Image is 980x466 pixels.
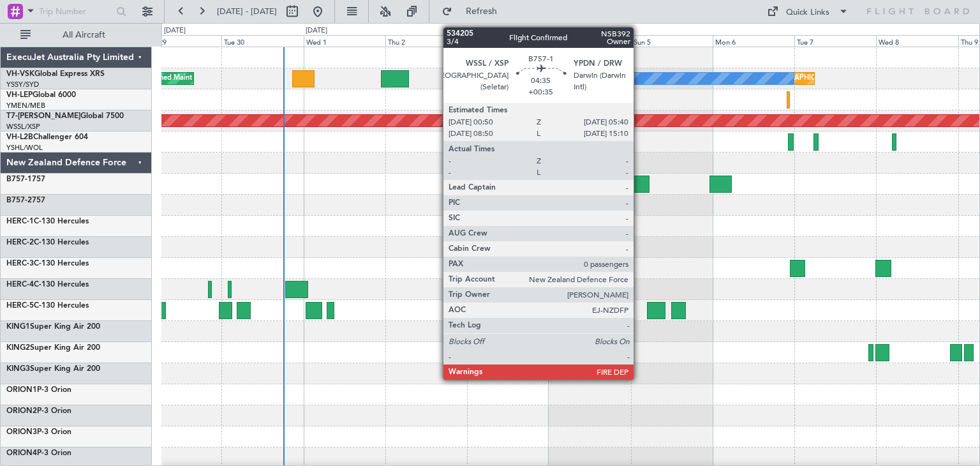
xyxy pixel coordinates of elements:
a: B757-2757 [6,197,45,204]
div: Wed 1 [304,35,385,47]
a: HERC-1C-130 Hercules [6,218,89,225]
button: Refresh [436,1,512,22]
span: ORION2 [6,407,37,415]
div: Sun 5 [631,35,713,47]
a: YSHL/WOL [6,143,43,153]
a: ORION1P-3 Orion [6,386,71,394]
a: HERC-3C-130 Hercules [6,260,89,267]
div: Quick Links [786,6,829,19]
span: ORION4 [6,449,37,457]
span: VH-LEP [6,91,33,99]
div: Wed 8 [876,35,958,47]
a: KING1Super King Air 200 [6,323,100,331]
span: All Aircraft [33,31,135,40]
span: VH-VSK [6,70,34,78]
a: YMEN/MEB [6,101,45,110]
div: No Crew [590,69,619,88]
div: Fri 3 [467,35,549,47]
a: HERC-2C-130 Hercules [6,239,89,246]
span: HERC-3 [6,260,34,267]
a: B757-1757 [6,176,45,183]
span: HERC-1 [6,218,34,225]
span: HERC-2 [6,239,34,246]
div: Mon 6 [713,35,794,47]
span: KING2 [6,344,30,352]
a: VH-LEPGlobal 6000 [6,91,76,99]
span: [DATE] - [DATE] [217,6,277,17]
a: KING2Super King Air 200 [6,344,100,352]
button: All Aircraft [14,25,138,45]
a: KING3Super King Air 200 [6,365,100,373]
button: Quick Links [761,1,855,22]
div: Tue 30 [221,35,303,47]
a: ORION3P-3 Orion [6,428,71,436]
div: Mon 29 [140,35,221,47]
span: B757-2 [6,197,32,204]
div: [DATE] [164,26,186,36]
a: VH-L2BChallenger 604 [6,133,88,141]
span: ORION3 [6,428,37,436]
a: T7-[PERSON_NAME]Global 7500 [6,112,124,120]
span: ORION1 [6,386,37,394]
input: Trip Number [39,2,112,21]
div: Thu 2 [385,35,467,47]
div: Sat 4 [549,35,630,47]
a: HERC-4C-130 Hercules [6,281,89,289]
div: Tue 7 [794,35,876,47]
div: [DATE] [306,26,327,36]
a: VH-VSKGlobal Express XRS [6,70,105,78]
span: HERC-5 [6,302,34,310]
span: KING3 [6,365,30,373]
span: T7-[PERSON_NAME] [6,112,80,120]
span: B757-1 [6,176,32,183]
span: HERC-4 [6,281,34,289]
span: Refresh [455,7,509,16]
span: VH-L2B [6,133,33,141]
a: YSSY/SYD [6,80,39,89]
a: ORION4P-3 Orion [6,449,71,457]
a: ORION2P-3 Orion [6,407,71,415]
span: KING1 [6,323,30,331]
a: HERC-5C-130 Hercules [6,302,89,310]
a: WSSL/XSP [6,122,40,132]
